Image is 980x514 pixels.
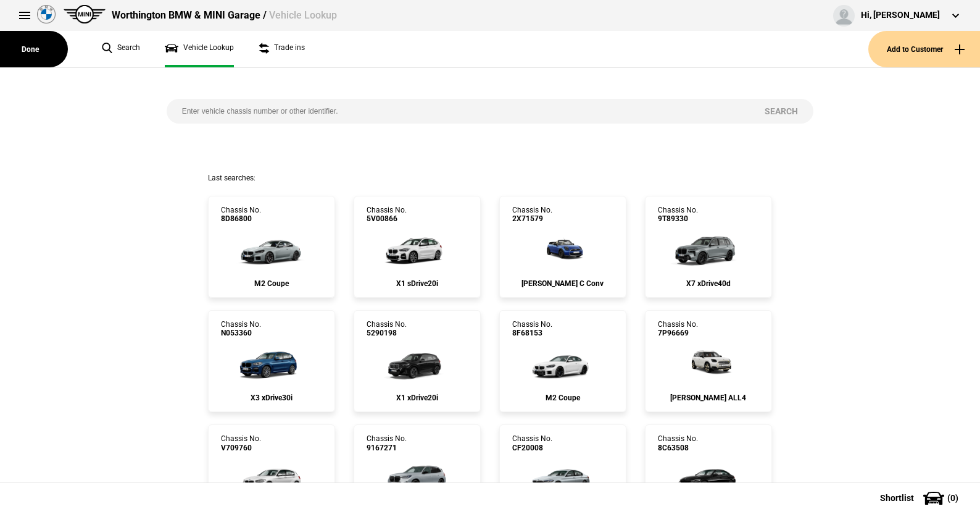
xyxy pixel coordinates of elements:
[230,338,312,387] img: cosySec
[259,31,305,67] a: Trade ins
[868,31,980,67] button: Add to Customer
[512,329,552,337] span: 8F68153
[221,214,261,223] span: 8D86800
[367,279,468,288] div: X1 sDrive20i
[658,214,698,223] span: 9T89330
[676,338,742,387] img: cosySec
[367,214,407,223] span: 5V00866
[667,224,749,273] img: cosySec
[208,174,255,182] span: Last searches:
[367,434,407,452] div: Chassis No.
[230,224,312,273] img: cosySec
[37,5,56,23] img: bmw.png
[512,394,613,402] div: M2 Coupe
[667,452,749,502] img: cosySec
[367,320,407,338] div: Chassis No.
[749,99,813,124] button: Search
[512,444,552,452] span: CF20008
[658,320,698,338] div: Chassis No.
[376,224,458,273] img: cosySec
[512,320,552,338] div: Chassis No.
[221,206,261,224] div: Chassis No.
[658,279,759,288] div: X7 xDrive40d
[367,444,407,452] span: 9167271
[167,99,750,124] input: Enter vehicle chassis number or other identifier.
[367,329,407,337] span: 5290198
[376,338,458,387] img: cosySec
[658,444,698,452] span: 8C63508
[221,329,261,337] span: N053360
[658,329,698,337] span: 7P96669
[512,279,613,288] div: [PERSON_NAME] C Conv
[221,320,261,338] div: Chassis No.
[658,206,698,224] div: Chassis No.
[658,434,698,452] div: Chassis No.
[64,5,106,23] img: mini.png
[376,452,458,502] img: cosySec
[165,31,234,67] a: Vehicle Lookup
[880,494,914,502] span: Shortlist
[512,206,552,224] div: Chassis No.
[521,452,604,502] img: cosySec
[521,338,604,387] img: cosySec
[512,214,552,223] span: 2X71579
[102,31,140,67] a: Search
[947,494,958,502] span: ( 0 )
[658,394,759,402] div: [PERSON_NAME] ALL4
[221,279,322,288] div: M2 Coupe
[221,444,261,452] span: V709760
[221,394,322,402] div: X3 xDrive30i
[861,9,940,22] div: Hi, [PERSON_NAME]
[269,9,337,21] span: Vehicle Lookup
[112,9,337,22] div: Worthington BMW & MINI Garage /
[367,394,468,402] div: X1 xDrive20i
[862,482,980,513] button: Shortlist(0)
[512,434,552,452] div: Chassis No.
[367,206,407,224] div: Chassis No.
[221,434,261,452] div: Chassis No.
[230,452,312,502] img: cosySec
[530,224,596,273] img: cosySec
